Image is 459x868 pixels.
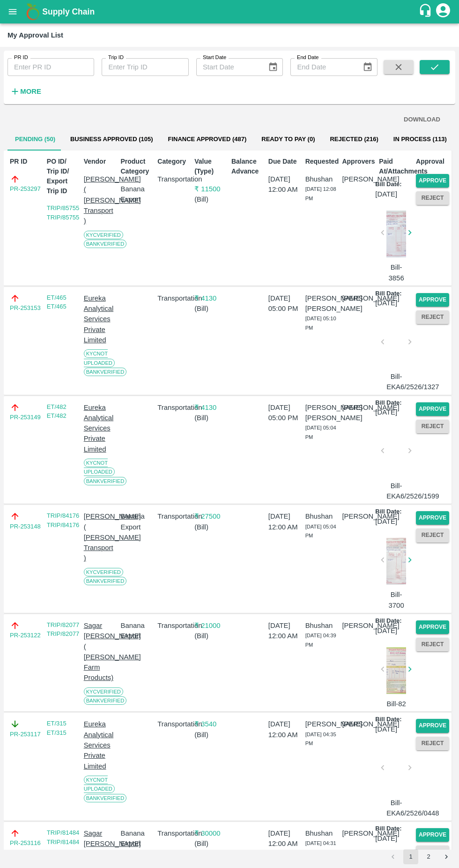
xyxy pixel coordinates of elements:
a: TRIP/82077 TRIP/82077 [47,621,79,638]
p: [PERSON_NAME] [342,402,375,413]
p: [DATE] 12:00 AM [268,620,302,642]
p: ( Bill ) [194,413,228,423]
p: [PERSON_NAME] [342,719,375,729]
p: Requested [305,157,339,166]
img: logo [23,2,42,21]
p: ₹ 4130 [194,402,228,413]
p: [PERSON_NAME] ( [PERSON_NAME] Transport ) [84,174,117,226]
p: Eureka Analytical Services Private Limited [84,719,117,771]
label: End Date [297,54,318,61]
p: Eureka Analytical Services Private Limited [84,402,117,454]
p: ₹ 27500 [194,511,228,521]
div: My Approval List [7,29,63,41]
div: customer-support [418,3,435,20]
p: [DATE] [375,298,397,308]
p: Bhushan [305,511,339,521]
button: Go to next page [439,849,454,864]
button: Reject [416,638,449,651]
p: Bhushan [305,174,339,184]
span: Bank Verified [84,477,127,485]
button: Finance Approved (487) [160,128,254,151]
input: Enter PR ID [7,58,94,76]
p: Bill Date: [375,824,401,833]
p: [PERSON_NAME] [PERSON_NAME] [305,402,339,423]
a: PR-253148 [10,522,41,531]
button: Go to page 2 [421,849,436,864]
button: In Process (113) [386,128,454,151]
p: [DATE] [375,724,397,734]
p: ₹ 3540 [194,719,228,729]
p: Transportation [157,174,191,184]
p: ( Bill ) [194,838,228,849]
p: [PERSON_NAME] [342,828,375,838]
p: Product Category [120,157,154,176]
p: ( Bill ) [194,730,228,740]
p: Bill-82 [386,699,406,709]
span: Bank Verified [84,696,127,705]
button: Business Approved (105) [63,128,161,151]
button: More [7,83,44,99]
p: Transportation [157,620,191,631]
p: [PERSON_NAME] [342,620,375,631]
button: Approve [416,620,449,634]
a: PR-253149 [10,413,41,422]
span: KYC Not Uploaded [84,349,115,367]
span: Bank Verified [84,240,127,248]
button: Reject [416,845,449,859]
p: Bill Date: [375,617,401,626]
button: DOWNLOAD [400,112,444,128]
button: Reject [416,310,449,324]
p: Bhushan [305,620,339,631]
button: Reject [416,420,449,433]
p: ( Bill ) [194,194,228,204]
p: ₹ 21000 [194,620,228,631]
p: Banana Export [120,511,154,532]
button: Approve [416,293,449,307]
a: PR-253297 [10,184,41,194]
p: Value (Type) [194,157,228,176]
p: [PERSON_NAME] [342,293,375,303]
button: Reject [416,528,449,542]
a: PR-253122 [10,631,41,640]
span: [DATE] 04:35 PM [305,732,336,747]
p: Bill-EKA6/2526/1599 [386,481,406,502]
span: KYC Verified [84,568,123,576]
p: Bill Date: [375,289,401,298]
p: Due Date [268,157,302,166]
label: Trip ID [108,54,124,61]
p: Paid At/Attachments [379,157,412,176]
button: Approve [416,511,449,525]
a: PR-253153 [10,303,41,313]
p: Category [157,157,191,166]
span: [DATE] 05:04 PM [305,425,336,440]
p: Bill Date: [375,507,401,516]
p: Approval [416,157,449,166]
label: Start Date [203,54,226,61]
button: Choose date [264,58,282,76]
button: Pending (50) [7,128,63,151]
span: [DATE] 05:10 PM [305,316,336,331]
p: [DATE] 12:00 AM [268,719,302,740]
a: TRIP/85755 TRIP/85755 [47,204,79,221]
p: [PERSON_NAME] ( [PERSON_NAME] Transport ) [84,511,117,563]
p: [DATE] 12:00 AM [268,174,302,195]
p: PO ID/ Trip ID/ Export Trip ID [47,157,80,196]
div: account of current user [435,2,452,22]
span: Bank Verified [84,794,127,802]
p: ₹ 11500 [194,184,228,194]
p: ₹ 4130 [194,293,228,303]
button: Approve [416,828,449,842]
p: [DATE] [375,516,397,527]
a: ET/482 ET/482 [47,403,67,420]
a: PR-253117 [10,730,41,739]
b: Supply Chain [42,7,95,16]
span: [DATE] 04:39 PM [305,633,336,648]
p: Bhushan [305,828,339,838]
button: open drawer [2,1,23,23]
label: PR ID [14,54,28,61]
p: Vendor [84,157,117,166]
p: Bill-EKA6/2526/1327 [386,371,406,392]
p: Transportation [157,719,191,729]
p: Banana Export [120,184,154,205]
p: [DATE] 12:00 AM [268,511,302,532]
